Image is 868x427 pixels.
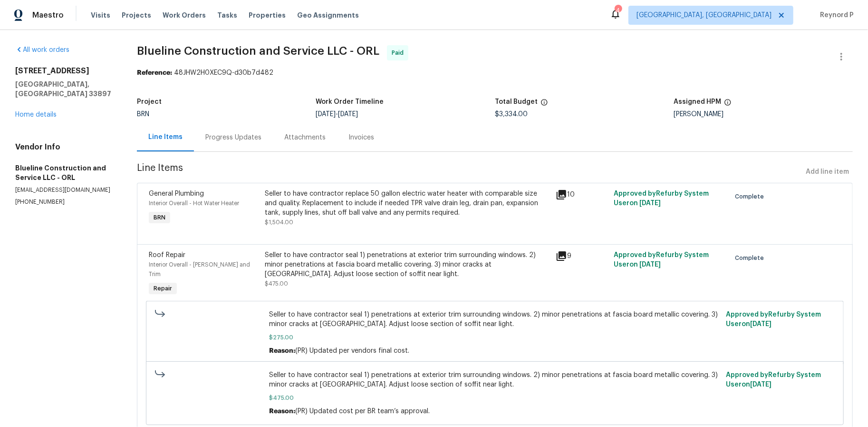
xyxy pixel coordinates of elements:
[269,370,720,389] span: Seller to have contractor seal 1) penetrations at exterior trim surrounding windows. 2) minor pen...
[137,99,162,105] h5: Project
[295,348,409,354] span: (PR) Updated per vendors final cost.
[249,10,286,20] span: Properties
[137,163,802,181] span: Line Items
[316,111,336,118] span: [DATE]
[735,192,768,201] span: Complete
[637,10,772,20] span: [GEOGRAPHIC_DATA], [GEOGRAPHIC_DATA]
[150,213,169,222] span: BRN
[15,198,114,206] p: [PHONE_NUMBER]
[15,142,114,152] h4: Vendor Info
[724,99,732,111] span: The hpm assigned to this work order.
[137,45,379,57] span: Blueline Construction and Service LLC - ORL
[269,310,720,329] span: Seller to have contractor seal 1) penetrations at exterior trim surrounding windows. 2) minor pen...
[556,250,608,262] div: 9
[726,311,821,328] span: Approved by Refurby System User on
[269,333,720,342] span: $275.00
[816,10,854,20] span: Reynord P
[269,348,295,354] span: Reason:
[265,189,550,218] div: Seller to have contractor replace 50 gallon electric water heater with comparable size and qualit...
[265,250,550,279] div: Seller to have contractor seal 1) penetrations at exterior trim surrounding windows. 2) minor pen...
[137,70,172,76] b: Reference:
[735,253,768,263] span: Complete
[614,190,709,207] span: Approved by Refurby System User on
[615,6,621,15] div: 4
[15,47,69,53] a: All work orders
[269,393,720,403] span: $475.00
[338,111,358,118] span: [DATE]
[15,111,57,118] a: Home details
[122,10,151,20] span: Projects
[15,186,114,194] p: [EMAIL_ADDRESS][DOMAIN_NAME]
[495,99,538,105] h5: Total Budget
[148,132,183,142] div: Line Items
[205,133,261,142] div: Progress Updates
[149,200,239,206] span: Interior Overall - Hot Water Heater
[295,408,430,415] span: (PR) Updated cost per BR team’s approval.
[150,284,176,293] span: Repair
[674,111,853,118] div: [PERSON_NAME]
[614,252,709,268] span: Approved by Refurby System User on
[297,10,359,20] span: Geo Assignments
[265,219,294,225] span: $1,504.00
[751,381,772,388] span: [DATE]
[348,133,374,142] div: Invoices
[556,189,608,200] div: 10
[15,79,114,99] h5: [GEOGRAPHIC_DATA], [GEOGRAPHIC_DATA] 33897
[751,321,772,328] span: [DATE]
[269,408,295,415] span: Reason:
[726,372,821,388] span: Approved by Refurby System User on
[163,10,206,20] span: Work Orders
[32,10,64,20] span: Maestro
[674,99,721,105] h5: Assigned HPM
[265,281,289,287] span: $475.00
[91,10,110,20] span: Visits
[149,252,185,258] span: Roof Repair
[316,99,384,105] h5: Work Order Timeline
[495,111,528,118] span: $3,334.00
[217,12,237,19] span: Tasks
[640,200,661,207] span: [DATE]
[15,163,114,182] h5: Blueline Construction and Service LLC - ORL
[540,99,548,111] span: The total cost of line items that have been proposed by Opendoor. This sum includes line items th...
[392,48,407,58] span: Paid
[316,111,358,118] span: -
[137,111,149,118] span: BRN
[149,262,250,277] span: Interior Overall - [PERSON_NAME] and Trim
[15,66,114,76] h2: [STREET_ADDRESS]
[284,133,326,142] div: Attachments
[137,68,853,78] div: 48JHW2H0XEC9Q-d30b7d482
[149,190,204,197] span: General Plumbing
[640,261,661,268] span: [DATE]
